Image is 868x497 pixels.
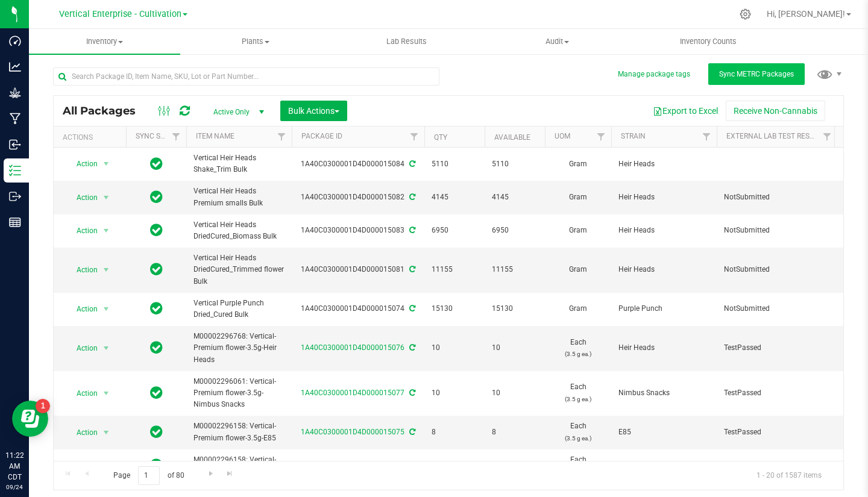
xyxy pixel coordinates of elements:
button: Sync METRC Packages [708,63,805,85]
a: Filter [817,127,837,147]
span: Each [552,381,604,404]
p: 11:22 AM CDT [5,450,24,483]
a: Filter [166,127,186,147]
span: Gram [552,303,604,314]
span: 10 [492,342,538,354]
span: 1 - 20 of 1587 items [747,466,831,484]
span: Sync from Compliance System [407,265,415,274]
span: Each [552,420,604,443]
span: In Sync [150,384,163,401]
a: 1A40C0300001D4D000015077 [301,389,404,397]
a: Audit [482,29,634,54]
input: Search Package ID, Item Name, SKU, Lot or Part Number... [53,67,439,86]
span: Sync from Compliance System [407,343,415,352]
div: Actions [63,133,121,142]
p: (3.5 g ea.) [552,393,604,405]
span: Action [66,189,98,206]
span: Each [552,454,604,477]
span: All Packages [63,104,148,117]
span: 5110 [492,158,538,170]
span: Gram [552,158,604,170]
span: 4145 [432,192,477,203]
a: Inventory [29,29,180,54]
a: Available [494,133,530,142]
span: 10 [492,460,538,471]
span: Bulk Actions [288,106,339,116]
a: Inventory Counts [633,29,784,54]
span: Sync from Compliance System [407,226,415,234]
span: M00002296768: Vertical-Premium flower-3.5g-Heir Heads [193,331,285,366]
span: Gram [552,192,604,203]
span: Heir Heads [618,225,709,236]
span: Page of 80 [103,466,194,485]
span: 6950 [432,225,477,236]
span: select [99,189,114,206]
span: Heir Heads [618,158,709,170]
span: 6950 [492,225,538,236]
span: select [99,155,114,172]
button: Export to Excel [645,101,726,121]
span: 11155 [432,264,477,275]
span: Heir Heads [618,342,709,354]
span: Audit [483,36,633,47]
span: In Sync [150,339,163,356]
span: select [99,301,114,317]
a: Go to the next page [202,466,219,483]
inline-svg: Analytics [9,61,21,73]
a: Filter [697,127,717,147]
span: 15130 [492,303,538,314]
span: Vertical Heir Heads DriedCured_Trimmed flower Bulk [193,252,285,287]
span: Gram [552,264,604,275]
span: In Sync [150,222,163,239]
span: NotSubmitted [724,192,830,203]
a: Qty [434,133,447,142]
span: select [99,385,114,402]
button: Bulk Actions [280,101,347,121]
span: Vertical Enterprise - Cultivation [59,9,181,19]
a: Filter [591,127,611,147]
span: TestPassed [724,342,830,354]
div: Manage settings [738,8,753,20]
span: In Sync [150,261,163,278]
span: select [99,261,114,278]
a: Filter [404,127,424,147]
inline-svg: Grow [9,87,21,99]
a: 1A40C0300001D4D000015075 [301,428,404,436]
span: Lab Results [370,36,443,47]
div: 1A40C0300001D4D000015084 [290,158,426,170]
span: Sync from Compliance System [407,389,415,397]
a: UOM [555,132,570,140]
iframe: Resource center unread badge [36,399,50,413]
span: select [99,222,114,239]
span: Heir Heads [618,264,709,275]
span: Vertical Purple Punch Dried_Cured Bulk [193,298,285,320]
iframe: Resource center [12,401,48,437]
a: Sync Status [136,132,182,140]
span: TestPassed [724,427,830,438]
span: NotSubmitted [724,225,830,236]
p: 09/24 [5,483,24,492]
span: Heir Heads [618,192,709,203]
inline-svg: Dashboard [9,35,21,47]
span: Vertical Heir Heads DriedCured_Biomass Bulk [193,219,285,242]
span: NotSubmitted [724,264,830,275]
p: (3.5 g ea.) [552,433,604,444]
span: M00002296061: Vertical-Premium flower-3.5g-Nimbus Snacks [193,376,285,411]
span: Action [66,261,98,278]
span: select [99,424,114,441]
span: 5110 [432,158,477,170]
span: select [99,340,114,357]
span: Action [66,222,98,239]
span: 11155 [492,264,538,275]
span: M00002296158: Vertical-Premium flower-3.5g-E85 [193,454,285,477]
a: Strain [621,132,646,140]
inline-svg: Inbound [9,139,21,151]
span: 10 [492,387,538,399]
span: In Sync [150,300,163,317]
span: Action [66,301,98,317]
span: Sync from Compliance System [407,160,415,168]
span: TestPassed [724,387,830,399]
span: Nimbus Snacks [618,387,709,399]
button: Manage package tags [618,69,690,80]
